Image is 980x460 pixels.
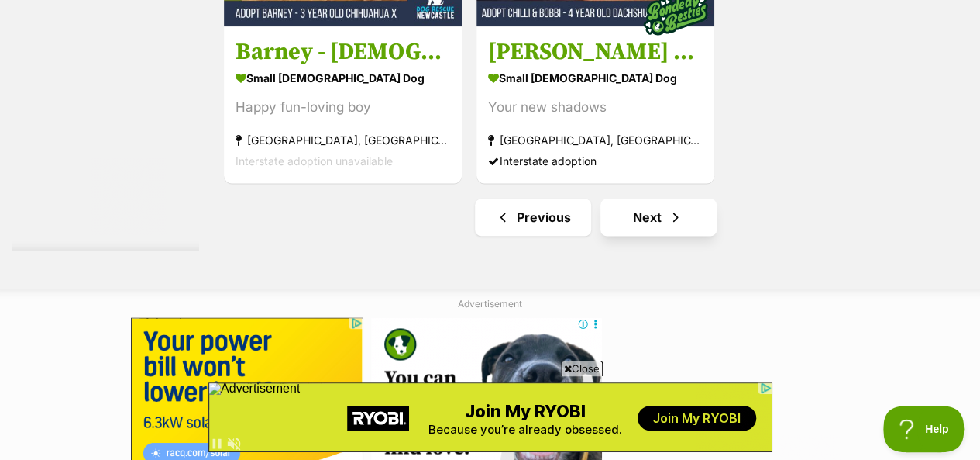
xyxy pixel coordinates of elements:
[488,130,703,150] strong: [GEOGRAPHIC_DATA], [GEOGRAPHIC_DATA]
[236,154,393,168] span: Interstate adoption unavailable
[476,26,714,183] a: [PERSON_NAME] & Chilli - [DEMOGRAPHIC_DATA] Miniature Dachshunds small [DEMOGRAPHIC_DATA] Dog You...
[208,382,772,452] iframe: Advertisement
[222,199,968,236] nav: Pagination
[236,97,450,118] div: Happy fun-loving boy
[600,199,717,236] a: Next page
[561,361,603,376] span: Close
[488,37,703,67] h3: [PERSON_NAME] & Chilli - [DEMOGRAPHIC_DATA] Miniature Dachshunds
[236,67,450,89] strong: small [DEMOGRAPHIC_DATA] Dog
[224,26,462,183] a: Barney - [DEMOGRAPHIC_DATA] Chihuahua X Terrier small [DEMOGRAPHIC_DATA] Dog Happy fun-loving boy...
[475,199,591,236] a: Previous page
[883,406,965,452] iframe: Help Scout Beacon - Open
[488,67,703,89] strong: small [DEMOGRAPHIC_DATA] Dog
[488,150,703,171] div: Interstate adoption
[488,97,703,118] div: Your new shadows
[236,37,450,67] h3: Barney - [DEMOGRAPHIC_DATA] Chihuahua X Terrier
[236,130,450,150] strong: [GEOGRAPHIC_DATA], [GEOGRAPHIC_DATA]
